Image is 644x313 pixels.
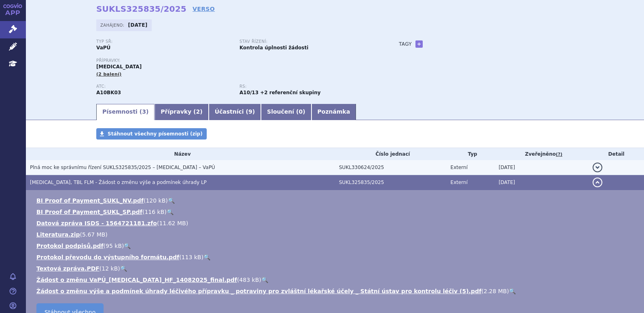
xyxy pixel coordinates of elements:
[209,104,261,120] a: Účastníci (9)
[495,160,589,175] td: [DATE]
[96,104,155,120] a: Písemnosti (3)
[593,178,602,187] button: detail
[239,277,259,283] span: 483 kB
[182,254,201,260] span: 113 kB
[82,231,105,238] span: 5.67 MB
[193,5,215,13] a: VERSO
[168,197,175,204] a: 🔍
[159,220,186,226] span: 11.62 MB
[509,288,516,294] a: 🔍
[36,277,237,283] a: Žádost o změnu VaPÚ_[MEDICAL_DATA]_HF_14082025_final.pdf
[155,104,208,120] a: Přípravky (2)
[36,220,157,226] a: Datová zpráva ISDS - 1564721181.zfo
[36,231,80,238] a: Literatura.zip
[260,90,320,95] strong: +2 referenční skupiny
[239,39,375,44] p: Stav řízení:
[96,4,186,14] strong: SUKLS325835/2025
[36,242,636,250] li: ( )
[26,148,335,160] th: Název
[96,39,231,44] p: Typ SŘ:
[36,209,142,215] a: BI Proof of Payment_SUKL_SP.pdf
[399,39,412,49] h3: Tagy
[96,58,383,63] p: Přípravky:
[484,288,507,294] span: 2.28 MB
[36,287,636,295] li: ( )
[36,197,636,205] li: ( )
[128,22,148,28] strong: [DATE]
[108,131,203,137] span: Stáhnout všechny písemnosti (zip)
[36,197,144,204] a: BI Proof of Payment_SUKL_NV.pdf
[447,148,495,160] th: Typ
[36,208,636,216] li: ( )
[120,265,127,272] a: 🔍
[30,180,207,185] span: JARDIANCE, TBL FLM - Žádost o změnu výše a podmínek úhrady LP
[593,163,602,172] button: detail
[495,175,589,190] td: [DATE]
[335,160,447,175] td: SUKL330624/2025
[36,254,179,260] a: Protokol převodu do výstupního formátu.pdf
[335,175,447,190] td: SUKL325835/2025
[239,45,308,51] strong: Kontrola úplnosti žádosti
[96,128,207,140] a: Stáhnout všechny písemnosti (zip)
[495,148,589,160] th: Zveřejněno
[36,243,104,249] a: Protokol podpisů.pdf
[203,254,210,260] a: 🔍
[102,265,118,272] span: 12 kB
[100,22,126,28] span: Zahájeno:
[36,276,636,284] li: ( )
[36,288,481,294] a: Žádost o změnu výše a podmínek úhrady léčivého přípravku _ potraviny pro zvláštní lékařské účely ...
[106,243,122,249] span: 95 kB
[124,243,131,249] a: 🔍
[142,108,146,115] span: 3
[239,90,258,95] strong: metformin a vildagliptin
[239,84,375,89] p: RS:
[36,265,100,272] a: Textová zpráva.PDF
[36,219,636,227] li: ( )
[451,165,468,170] span: Externí
[96,84,231,89] p: ATC:
[451,180,468,185] span: Externí
[167,209,174,215] a: 🔍
[261,104,311,120] a: Sloučení (0)
[299,108,303,115] span: 0
[196,108,200,115] span: 2
[96,45,110,51] strong: VaPÚ
[335,148,447,160] th: Číslo jednací
[589,148,644,160] th: Detail
[415,40,423,48] a: +
[311,104,356,120] a: Poznámka
[36,264,636,273] li: ( )
[36,253,636,261] li: ( )
[144,209,164,215] span: 116 kB
[146,197,165,204] span: 120 kB
[96,64,142,70] span: [MEDICAL_DATA]
[30,165,215,170] span: Plná moc ke správnímu řízení SUKLS325835/2025 – JARDIANCE – VaPÚ
[556,152,562,157] abbr: (?)
[96,90,121,95] strong: EMPAGLIFLOZIN
[261,277,268,283] a: 🔍
[96,72,122,77] span: (2 balení)
[36,231,636,239] li: ( )
[248,108,252,115] span: 9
